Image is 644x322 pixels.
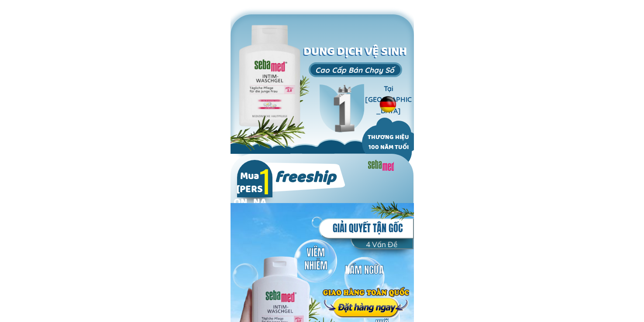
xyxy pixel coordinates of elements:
h1: DUNG DỊCH VỆ SINH [302,44,409,62]
h2: freeship [258,166,353,192]
h5: GIẢI QUYẾT TẬN GỐC [325,220,410,236]
h3: Tại [GEOGRAPHIC_DATA] [365,83,412,117]
h2: Mua [PERSON_NAME] [234,171,266,224]
h3: Cao Cấp Bán Chạy Số [309,64,401,76]
h5: 4 Vấn Đề [356,238,407,250]
h2: 1 [255,160,276,200]
h2: THƯƠNG HIỆU 100 NĂM TUỔI [363,133,413,153]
